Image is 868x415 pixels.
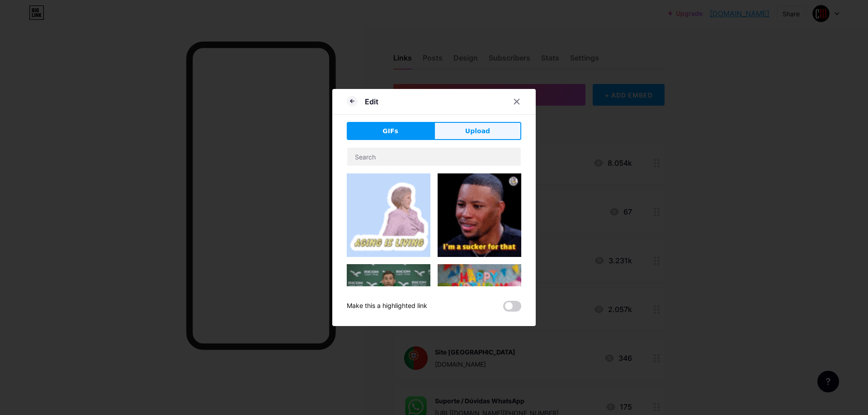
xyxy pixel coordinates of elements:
img: Gihpy [438,264,521,368]
img: Gihpy [438,173,521,257]
img: Gihpy [347,264,430,311]
button: GIFs [347,122,434,140]
button: Upload [434,122,521,140]
div: Edit [365,96,378,107]
div: Make this a highlighted link [347,301,427,312]
input: Search [347,148,521,166]
span: Upload [465,126,490,136]
img: Gihpy [347,173,430,257]
span: GIFs [382,126,398,136]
